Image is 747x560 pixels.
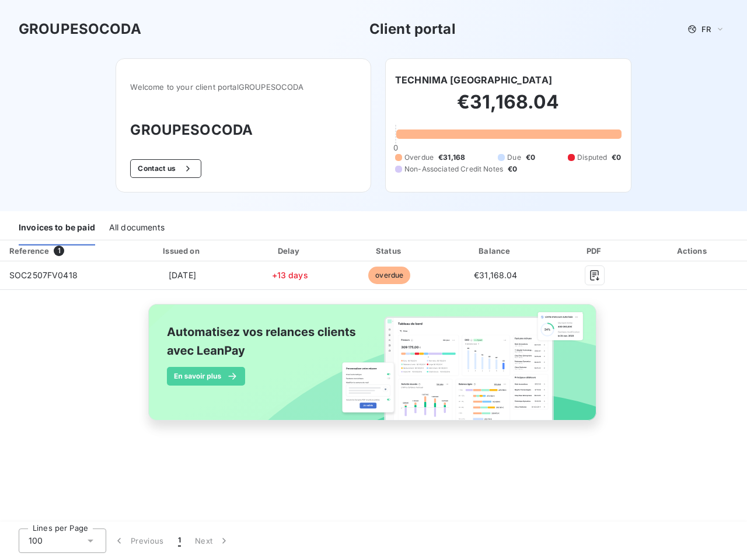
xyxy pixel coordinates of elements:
[395,90,622,125] h2: €31,168.04
[393,143,398,152] span: 0
[272,270,308,280] span: +13 days
[508,164,517,174] span: €0
[9,246,49,256] div: Reference
[138,297,609,440] img: banner
[130,120,357,141] h3: GROUPESOCODA
[178,535,181,547] span: 1
[369,19,456,40] h3: Client portal
[29,535,43,547] span: 100
[474,270,518,280] span: €31,168.04
[395,73,552,87] h6: TECHNIMA [GEOGRAPHIC_DATA]
[126,245,239,257] div: Issued on
[169,270,196,280] span: [DATE]
[171,528,188,553] button: 1
[701,24,711,34] span: FR
[130,159,201,178] button: Contact us
[507,152,521,163] span: Due
[443,245,549,257] div: Balance
[109,216,165,240] div: All documents
[404,164,503,174] span: Non-Associated Credit Notes
[9,270,78,280] span: SOC2507FV0418
[188,528,237,553] button: Next
[553,245,636,257] div: PDF
[612,152,621,163] span: €0
[130,82,357,92] span: Welcome to your client portal GROUPESOCODA
[526,152,535,163] span: €0
[243,245,336,257] div: Delay
[368,267,410,284] span: overdue
[404,152,434,163] span: Overdue
[54,246,64,256] span: 1
[438,152,465,163] span: €31,168
[19,216,95,240] div: Invoices to be paid
[106,528,171,553] button: Previous
[341,245,438,257] div: Status
[19,19,141,40] h3: GROUPESOCODA
[641,245,745,257] div: Actions
[577,152,607,163] span: Disputed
